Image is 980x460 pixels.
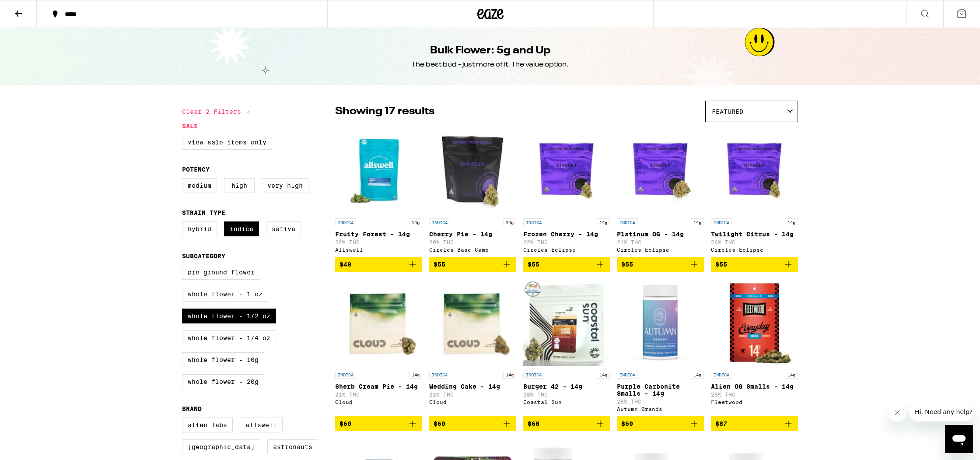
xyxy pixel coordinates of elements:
p: Wedding Cake - 14g [429,383,516,390]
p: 22% THC [335,239,422,245]
p: 28% THC [523,392,610,397]
div: Allswell [335,247,422,253]
div: Circles Base Camp [429,247,516,253]
a: Open page for Purple Carbonite Smalls - 14g from Autumn Brands [617,279,704,416]
span: $69 [621,420,633,427]
a: Open page for Sherb Cream Pie - 14g from Cloud [335,279,422,416]
a: Open page for Fruity Forest - 14g from Allswell [335,126,422,257]
p: 21% THC [335,392,422,397]
p: INDICA [711,218,732,226]
p: Twilight Citrus - 14g [711,231,798,238]
label: Whole Flower - 20g [182,374,264,389]
label: Whole Flower - 1/4 oz [182,330,276,345]
span: $55 [528,261,539,268]
p: Alien OG Smalls - 14g [711,383,798,390]
button: Add to bag [429,257,516,272]
p: 14g [503,218,516,226]
label: Sativa [266,221,301,236]
div: The best bud - just more of it. The value option. [412,60,569,70]
button: Add to bag [523,416,610,431]
img: Circles Eclipse - Twilight Citrus - 14g [711,126,798,214]
p: INDICA [429,371,450,379]
span: $55 [434,261,445,268]
label: Whole Flower - 10g [182,352,264,367]
button: Clear 2 filters [182,101,253,123]
button: Add to bag [523,257,610,272]
p: Fruity Forest - 14g [335,231,422,238]
label: Whole Flower - 1/2 oz [182,309,276,323]
p: Purple Carbonite Smalls - 14g [617,383,704,397]
img: Autumn Brands - Purple Carbonite Smalls - 14g [617,279,704,366]
a: Open page for Frozen Cherry - 14g from Circles Eclipse [523,126,610,257]
a: Open page for Wedding Cake - 14g from Cloud [429,279,516,416]
label: High [224,178,255,193]
div: Cloud [429,399,516,405]
label: Hybrid [182,221,217,236]
img: Cloud - Sherb Cream Pie - 14g [335,279,422,366]
p: 14g [785,371,798,379]
button: Add to bag [711,416,798,431]
img: Circles Eclipse - Frozen Cherry - 14g [523,126,610,214]
button: Add to bag [429,416,516,431]
button: Add to bag [335,416,422,431]
p: INDICA [523,218,544,226]
p: 14g [503,371,516,379]
span: $55 [715,261,727,268]
iframe: Button to launch messaging window [945,425,973,453]
p: 14g [785,218,798,226]
span: $48 [339,261,351,268]
label: Indica [224,221,259,236]
p: Platinum OG - 14g [617,231,704,238]
p: 14g [409,218,422,226]
h1: Bulk Flower: 5g and Up [430,43,550,58]
legend: Subcategory [182,253,225,260]
div: Fleetwood [711,399,798,405]
img: Allswell - Fruity Forest - 14g [335,126,422,214]
p: INDICA [335,218,356,226]
p: 14g [597,371,610,379]
div: Circles Eclipse [523,247,610,253]
p: Cherry Pie - 14g [429,231,516,238]
div: Cloud [335,399,422,405]
legend: Potency [182,166,210,173]
div: Coastal Sun [523,399,610,405]
p: 28% THC [711,392,798,397]
div: Circles Eclipse [617,247,704,253]
p: Sherb Cream Pie - 14g [335,383,422,390]
legend: Strain Type [182,209,225,216]
p: INDICA [617,371,638,379]
p: 21% THC [617,239,704,245]
p: INDICA [335,371,356,379]
p: Frozen Cherry - 14g [523,231,610,238]
a: Open page for Twilight Citrus - 14g from Circles Eclipse [711,126,798,257]
span: $60 [339,420,351,427]
legend: Sale [182,123,198,130]
img: Circles Eclipse - Platinum OG - 14g [617,126,704,214]
legend: Brand [182,405,202,412]
label: Pre-ground Flower [182,265,260,280]
label: View Sale Items Only [182,135,272,150]
button: Add to bag [617,416,704,431]
p: INDICA [617,218,638,226]
label: Medium [182,178,217,193]
div: Circles Eclipse [711,247,798,253]
a: Open page for Cherry Pie - 14g from Circles Base Camp [429,126,516,257]
button: Add to bag [335,257,422,272]
p: 14g [691,371,704,379]
p: 22% THC [523,239,610,245]
a: Open page for Platinum OG - 14g from Circles Eclipse [617,126,704,257]
p: INDICA [711,371,732,379]
div: Autumn Brands [617,406,704,412]
img: Cloud - Wedding Cake - 14g [429,279,516,366]
label: Astronauts [267,439,318,454]
p: INDICA [523,371,544,379]
span: $68 [528,420,539,427]
span: Featured [712,108,743,115]
iframe: Message from company [910,402,973,421]
p: 26% THC [711,239,798,245]
p: 28% THC [617,399,704,404]
button: Add to bag [711,257,798,272]
span: $87 [715,420,727,427]
p: Burger 42 - 14g [523,383,610,390]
